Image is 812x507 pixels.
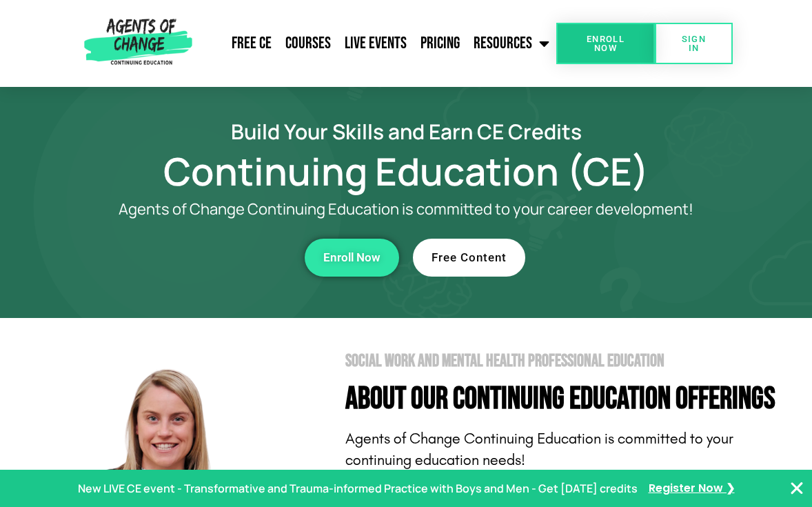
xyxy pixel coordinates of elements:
h1: Continuing Education (CE) [34,155,778,187]
nav: Menu [197,26,557,61]
a: Enroll Now [556,23,654,64]
span: Agents of Change Continuing Education is committed to your continuing education needs! [345,430,733,469]
span: SIGN IN [677,34,711,52]
a: Resources [467,26,556,61]
h2: Build Your Skills and Earn CE Credits [34,121,778,141]
a: Pricing [414,26,467,61]
p: Agents of Change Continuing Education is committed to your career development! [90,201,722,218]
button: Close Banner [789,480,805,497]
a: Free Content [413,239,525,277]
span: Free Content [432,252,507,264]
span: Enroll Now [578,34,632,52]
p: New LIVE CE event - Transformative and Trauma-informed Practice with Boys and Men - Get [DATE] cr... [78,479,638,499]
a: SIGN IN [655,23,733,64]
h2: Social Work and Mental Health Professional Education [345,352,799,370]
a: Register Now ❯ [649,479,735,499]
a: Free CE [225,26,278,61]
h4: About Our Continuing Education Offerings [345,384,799,415]
span: Enroll Now [323,252,380,264]
a: Enroll Now [305,239,399,277]
a: Courses [278,26,338,61]
a: Live Events [338,26,414,61]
